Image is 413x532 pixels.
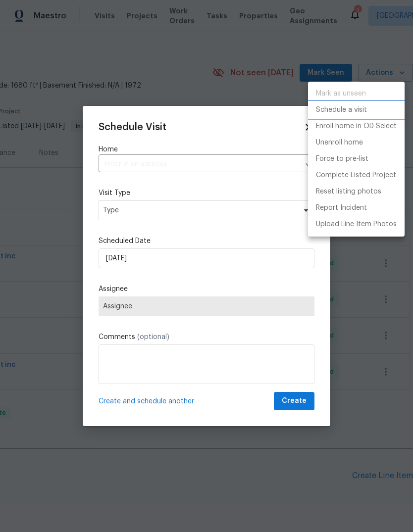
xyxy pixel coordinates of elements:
p: Force to pre-list [316,154,368,164]
p: Enroll home in OD Select [316,121,397,132]
p: Schedule a visit [316,105,367,115]
p: Report Incident [316,203,367,213]
p: Reset listing photos [316,187,381,197]
p: Unenroll home [316,138,363,148]
p: Complete Listed Project [316,170,396,181]
p: Upload Line Item Photos [316,219,397,230]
